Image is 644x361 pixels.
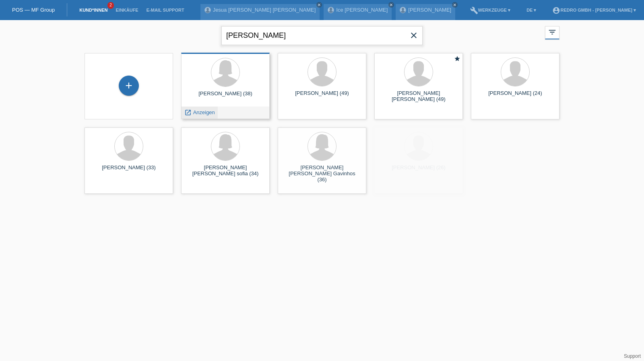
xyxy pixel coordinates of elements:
[107,2,114,9] span: 2
[466,8,515,12] a: buildWerkzeuge ▾
[119,79,138,92] div: Kund*in hinzufügen
[452,2,458,8] a: close
[409,31,419,40] i: close
[188,90,263,103] div: [PERSON_NAME] (38)
[336,7,388,13] a: Ice [PERSON_NAME]
[381,90,456,103] div: [PERSON_NAME] [PERSON_NAME] (49)
[184,109,192,116] i: launch
[548,8,640,12] a: account_circleRedro GmbH - [PERSON_NAME] ▾
[453,3,457,7] i: close
[389,3,393,7] i: close
[317,3,321,7] i: close
[548,28,557,37] i: filter_list
[381,164,456,177] div: [PERSON_NAME] (26)
[522,8,540,12] a: DE ▾
[284,164,360,179] div: [PERSON_NAME] [PERSON_NAME] Gavinhos (36)
[388,2,394,8] a: close
[75,8,111,12] a: Kund*innen
[142,8,188,12] a: E-Mail Support
[221,26,423,45] input: Suche...
[454,55,460,62] i: star
[91,164,167,177] div: [PERSON_NAME] (33)
[477,90,553,103] div: [PERSON_NAME] (24)
[284,90,360,103] div: [PERSON_NAME] (49)
[470,6,478,14] i: build
[184,109,215,115] a: launch Anzeigen
[552,6,560,14] i: account_circle
[408,7,451,13] a: [PERSON_NAME]
[188,164,263,177] div: [PERSON_NAME] [PERSON_NAME] sofia (34)
[624,353,641,359] a: Support
[213,7,316,13] a: Jesua [PERSON_NAME] [PERSON_NAME]
[316,2,322,8] a: close
[12,7,55,13] a: POS — MF Group
[193,109,215,115] span: Anzeigen
[111,8,142,12] a: Einkäufe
